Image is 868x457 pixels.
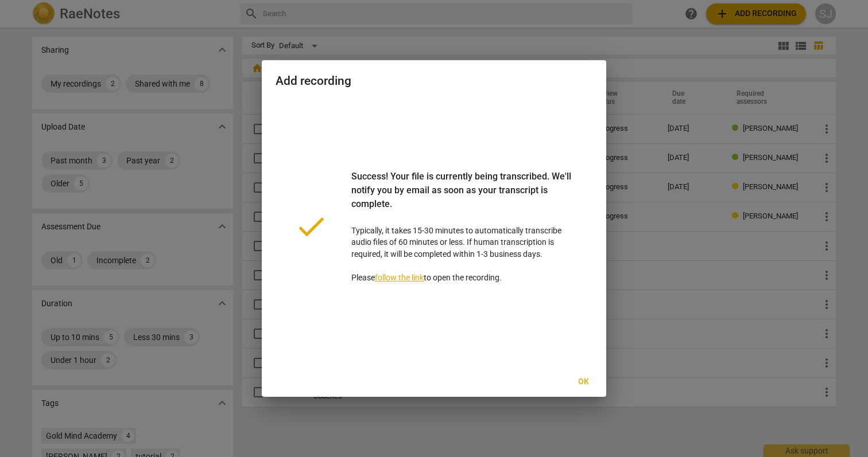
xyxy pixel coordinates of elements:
span: done [294,209,328,244]
p: Typically, it takes 15-30 minutes to automatically transcribe audio files of 60 minutes or less. ... [351,170,574,284]
a: follow the link [375,273,424,282]
div: Success! Your file is currently being transcribed. We'll notify you by email as soon as your tran... [351,170,574,225]
span: Ok [574,376,592,388]
button: Ok [565,372,602,392]
h2: Add recording [276,74,592,88]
